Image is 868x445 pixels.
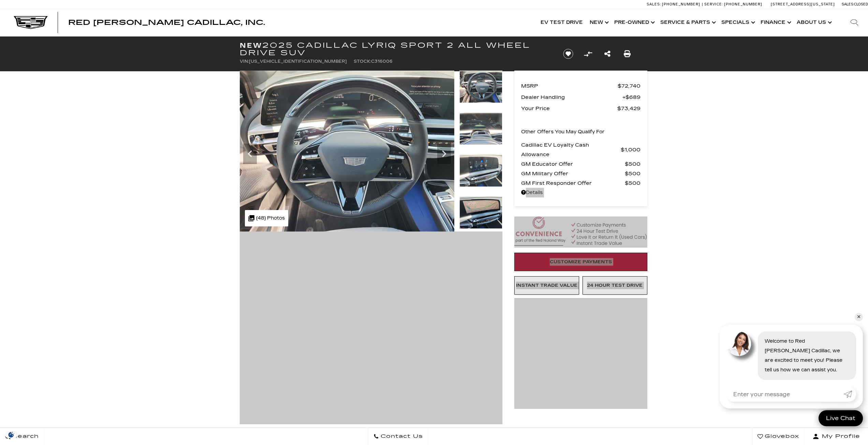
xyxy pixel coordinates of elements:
[521,104,641,113] a: Your Price $73,429
[621,145,641,154] span: $1,000
[617,104,641,113] span: $73,429
[842,2,854,6] span: Sales:
[537,9,586,36] a: EV Test Drive
[618,81,641,91] span: $72,740
[3,431,19,438] section: Click to Open Cookie Consent Modal
[758,331,856,380] div: Welcome to Red [PERSON_NAME] Cadillac, we are excited to meet you! Please tell us how we can assi...
[624,49,631,59] a: Print this New 2025 Cadillac LYRIQ Sport 2 All Wheel Drive SUV
[726,387,844,402] input: Enter your message
[514,298,647,405] iframe: YouTube video player
[371,59,393,64] span: C316006
[514,253,647,271] a: Customize Payments
[521,92,622,102] span: Dealer Handling
[459,71,502,103] img: New 2025 Nimbus Metallic Cadillac Sport 2 image 19
[805,428,868,445] button: Open user profile menu
[726,331,751,356] img: Agent profile photo
[844,387,856,402] a: Submit
[550,259,612,265] span: Customize Payments
[249,59,347,64] span: [US_VEHICLE_IDENTIFICATION_NUMBER]
[11,432,39,441] span: Search
[240,42,552,57] h1: 2025 Cadillac LYRIQ Sport 2 All Wheel Drive SUV
[561,48,576,59] button: Save vehicle
[752,428,805,445] a: Glovebox
[583,49,593,59] button: Compare Vehicle
[625,169,641,178] span: $500
[459,154,502,187] img: New 2025 Nimbus Metallic Cadillac Sport 2 image 21
[521,178,625,188] span: GM First Responder Offer
[379,432,423,441] span: Contact Us
[724,2,762,6] span: [PHONE_NUMBER]
[657,9,718,36] a: Service & Parts
[625,178,641,188] span: $500
[354,59,371,64] span: Stock:
[604,49,610,59] a: Share this New 2025 Cadillac LYRIQ Sport 2 All Wheel Drive SUV
[437,144,451,164] div: Next
[819,432,860,441] span: My Profile
[521,104,617,113] span: Your Price
[514,276,579,295] a: Instant Trade Value
[459,196,502,229] img: New 2025 Nimbus Metallic Cadillac Sport 2 image 22
[521,81,641,91] a: MSRP $72,740
[3,431,19,438] img: Opt-Out Icon
[611,9,657,36] a: Pre-Owned
[854,2,868,6] span: Closed
[68,19,265,26] a: Red [PERSON_NAME] Cadillac, Inc.
[68,18,265,27] span: Red [PERSON_NAME] Cadillac, Inc.
[662,2,700,6] span: [PHONE_NUMBER]
[647,2,661,6] span: Sales:
[459,113,502,145] img: New 2025 Nimbus Metallic Cadillac Sport 2 image 20
[622,92,641,102] span: $689
[793,9,834,36] a: About Us
[521,159,641,169] a: GM Educator Offer $500
[521,140,641,159] a: Cadillac EV Loyalty Cash Allowance $1,000
[763,432,799,441] span: Glovebox
[819,410,863,426] a: Live Chat
[240,71,454,232] img: New 2025 Nimbus Metallic Cadillac Sport 2 image 19
[718,9,757,36] a: Specials
[583,276,647,295] a: 24 Hour Test Drive
[771,2,835,6] a: [STREET_ADDRESS][US_STATE]
[368,428,428,445] a: Contact Us
[14,16,48,29] img: Cadillac Dark Logo with Cadillac White Text
[240,41,262,49] strong: New
[516,283,577,288] span: Instant Trade Value
[702,2,764,6] a: Service: [PHONE_NUMBER]
[521,159,625,169] span: GM Educator Offer
[587,283,643,288] span: 24 Hour Test Drive
[521,81,618,91] span: MSRP
[240,59,249,64] span: VIN:
[521,178,641,188] a: GM First Responder Offer $500
[586,9,611,36] a: New
[521,188,641,197] a: Details
[521,169,641,178] a: GM Military Offer $500
[521,127,605,137] p: Other Offers You May Qualify For
[704,2,723,6] span: Service:
[757,9,793,36] a: Finance
[521,169,625,178] span: GM Military Offer
[823,414,859,422] span: Live Chat
[521,92,641,102] a: Dealer Handling $689
[647,2,702,6] a: Sales: [PHONE_NUMBER]
[245,210,288,226] div: (48) Photos
[521,140,621,159] span: Cadillac EV Loyalty Cash Allowance
[243,144,257,164] div: Previous
[240,232,502,421] iframe: Watch videos, learn about new EV models, and find the right one for you!
[625,159,641,169] span: $500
